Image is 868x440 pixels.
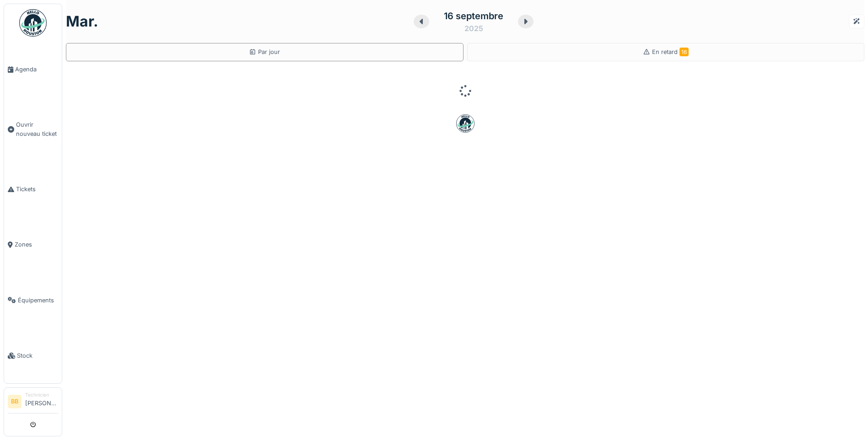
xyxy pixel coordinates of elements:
div: Technicien [25,392,58,398]
span: 16 [679,48,689,56]
li: BB [8,395,22,408]
h1: mar. [66,13,98,30]
div: 2025 [464,23,483,34]
span: Ouvrir nouveau ticket [16,120,58,138]
span: Tickets [16,185,58,193]
img: Badge_color-CXgf-gQk.svg [19,9,47,37]
a: Ouvrir nouveau ticket [4,97,62,161]
span: Zones [15,240,58,249]
span: Agenda [15,65,58,74]
a: Équipements [4,273,62,328]
span: Stock [17,351,58,360]
span: En retard [652,48,689,55]
a: Agenda [4,42,62,97]
span: Équipements [18,296,58,305]
div: Par jour [249,48,280,56]
a: Stock [4,328,62,383]
div: 16 septembre [444,9,503,23]
a: Zones [4,217,62,272]
li: [PERSON_NAME] [25,392,58,411]
a: Tickets [4,161,62,217]
img: badge-BVDL4wpA.svg [456,114,474,133]
a: BB Technicien[PERSON_NAME] [8,392,58,413]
